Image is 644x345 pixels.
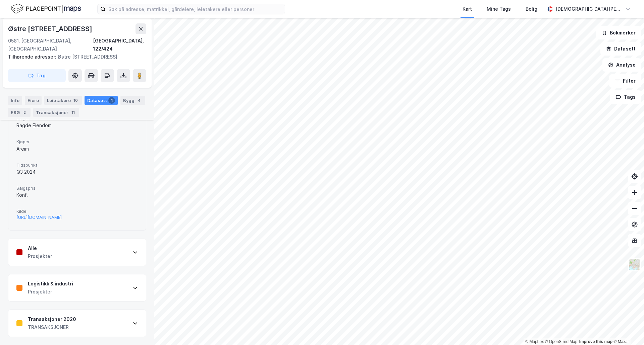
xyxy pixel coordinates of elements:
[579,339,612,344] a: Improve this map
[16,145,138,153] div: Areim
[16,121,138,130] div: Ragde Eiendom
[8,53,141,61] div: Østre [STREET_ADDRESS]
[609,74,641,88] button: Filter
[108,97,115,104] div: 4
[610,313,644,345] iframe: Chat Widget
[93,37,146,53] div: [GEOGRAPHIC_DATA], 122/424
[16,162,138,168] span: Tidspunkt
[463,5,472,13] div: Kart
[610,313,644,345] div: Kontrollprogram for chat
[28,244,52,252] div: Alle
[11,3,81,15] img: logo.f888ab2527a4732fd821a326f86c7f29.svg
[16,208,138,214] span: Kilde
[33,108,79,117] div: Transaksjoner
[8,37,93,53] div: 0581, [GEOGRAPHIC_DATA], [GEOGRAPHIC_DATA]
[16,214,62,220] button: [URL][DOMAIN_NAME]
[28,315,76,323] div: Transaksjoner 2020
[8,23,94,34] div: Østre [STREET_ADDRESS]
[610,90,641,104] button: Tags
[8,54,58,60] span: Tilhørende adresser:
[72,97,79,104] div: 10
[28,323,76,331] div: TRANSAKSJONER
[525,339,544,344] a: Mapbox
[28,288,73,296] div: Prosjekter
[628,258,641,271] img: Z
[16,139,138,145] span: Kjøper
[8,69,66,82] button: Tag
[16,168,138,176] div: Q3 2024
[555,5,623,13] div: [DEMOGRAPHIC_DATA][PERSON_NAME]
[106,4,285,14] input: Søk på adresse, matrikkel, gårdeiere, leietakere eller personer
[25,96,42,105] div: Eiere
[16,191,138,199] div: Konf.
[545,339,578,344] a: OpenStreetMap
[602,58,641,72] button: Analyse
[136,97,143,104] div: 4
[16,185,138,191] span: Salgspris
[120,96,145,105] div: Bygg
[28,280,73,288] div: Logistikk & industri
[21,109,28,116] div: 2
[487,5,511,13] div: Mine Tags
[8,108,31,117] div: ESG
[8,96,22,105] div: Info
[28,252,52,260] div: Prosjekter
[526,5,537,13] div: Bolig
[85,96,118,105] div: Datasett
[44,96,82,105] div: Leietakere
[596,26,641,39] button: Bokmerker
[70,109,76,116] div: 11
[600,42,641,56] button: Datasett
